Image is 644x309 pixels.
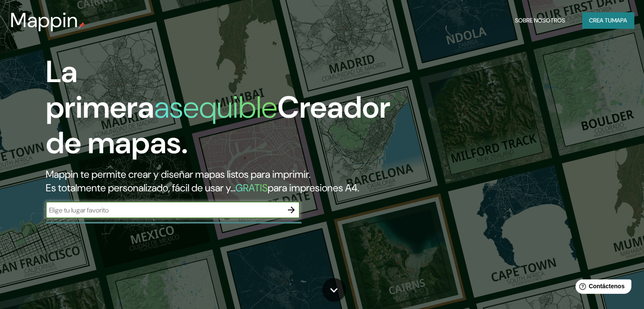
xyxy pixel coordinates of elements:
font: Mappin [10,7,78,33]
iframe: Lanzador de widgets de ayuda [569,276,635,300]
font: asequible [154,88,277,127]
font: Mappin te permite crear y diseñar mapas listos para imprimir. [46,168,310,181]
font: para impresiones A4. [268,181,359,194]
img: pin de mapeo [78,22,85,29]
font: Sobre nosotros [515,17,565,24]
font: mapa [612,17,627,24]
font: Crea tu [589,17,612,24]
font: Creador de mapas. [46,88,390,163]
button: Sobre nosotros [511,12,569,28]
input: Elige tu lugar favorito [46,205,283,215]
font: La primera [46,52,154,127]
font: Es totalmente personalizado, fácil de usar y... [46,181,235,194]
button: Crea tumapa [582,12,634,28]
font: GRATIS [235,181,268,194]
